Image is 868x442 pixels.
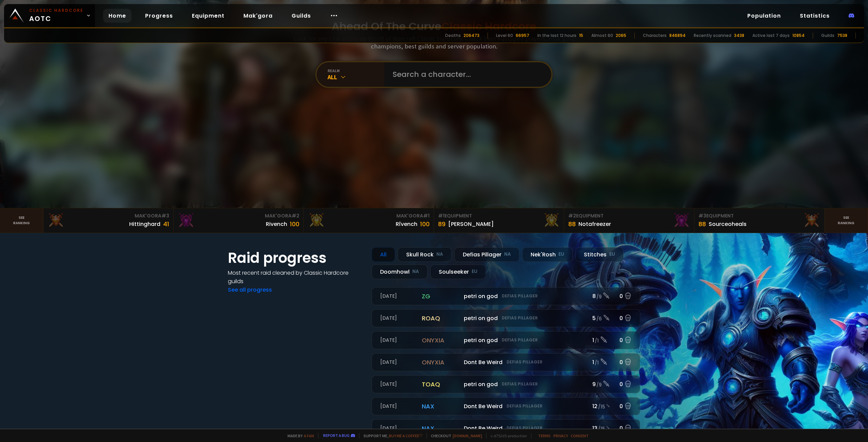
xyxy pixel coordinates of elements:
div: Guilds [821,33,834,39]
small: NA [504,251,511,258]
div: 2065 [616,33,626,39]
a: Seeranking [825,208,868,233]
div: Skull Rock [398,247,452,262]
div: All [328,73,384,81]
small: EU [558,251,564,258]
div: Rîvench [396,220,417,228]
span: # 2 [568,212,576,219]
a: Classic HardcoreAOTC [4,4,95,27]
a: Guilds [286,9,316,23]
div: Mak'Gora [47,212,169,219]
div: 10854 [792,33,805,39]
a: Privacy [553,433,568,438]
a: Equipment [186,9,230,23]
small: Classic Hardcore [29,7,83,14]
div: Doomhowl [372,265,428,279]
a: a fan [304,433,314,438]
div: Mak'Gora [178,212,299,219]
div: 66957 [516,33,529,39]
div: Soulseeker [430,265,486,279]
div: Equipment [438,212,560,219]
a: Statistics [794,9,835,23]
div: Almost 60 [591,33,613,39]
a: [DATE]naxDont Be WeirdDefias Pillager13 /150 [372,419,640,437]
a: [DATE]roaqpetri on godDefias Pillager5 /60 [372,309,640,327]
input: Search a character... [389,62,543,87]
div: Recently scanned [694,33,731,39]
div: 100 [290,219,299,229]
a: Population [742,9,786,23]
a: #2Equipment88Notafreezer [564,208,694,233]
div: 7538 [837,33,847,39]
a: [DOMAIN_NAME] [453,433,482,438]
h4: Most recent raid cleaned by Classic Hardcore guilds [228,269,363,286]
a: Mak'Gora#2Rivench100 [174,208,304,233]
small: EU [609,251,615,258]
div: 15 [579,33,583,39]
div: Rivench [266,220,287,228]
div: [PERSON_NAME] [448,220,494,228]
span: AOTC [29,7,83,24]
span: # 1 [438,212,445,219]
a: Report a bug [323,433,350,438]
a: Progress [140,9,178,23]
a: #3Equipment88Sourceoheals [694,208,825,233]
div: realm [328,68,384,73]
a: [DATE]naxDont Be WeirdDefias Pillager12 /150 [372,397,640,415]
a: [DATE]zgpetri on godDefias Pillager8 /90 [372,287,640,305]
div: Nek'Rosh [522,247,573,262]
div: 100 [420,219,430,229]
div: In the last 12 hours [537,33,576,39]
div: 41 [163,219,169,229]
div: Active last 7 days [752,33,790,39]
div: Characters [643,33,667,39]
a: Mak'gora [238,9,278,23]
span: # 3 [698,212,706,219]
div: Defias Pillager [454,247,519,262]
div: Equipment [568,212,690,219]
span: # 3 [161,212,169,219]
div: Deaths [445,33,461,39]
small: NA [436,251,443,258]
div: 206473 [463,33,479,39]
a: Mak'Gora#3Hittinghard41 [43,208,174,233]
div: All [372,247,395,262]
div: 89 [438,219,446,229]
span: # 1 [423,212,430,219]
span: Support me, [359,433,422,438]
div: 88 [698,219,706,229]
a: Mak'Gora#1Rîvench100 [304,208,434,233]
span: Checkout [427,433,482,438]
small: EU [472,268,477,275]
span: # 2 [292,212,299,219]
div: Hittinghard [129,220,160,228]
div: Stitches [575,247,624,262]
h1: Raid progress [228,247,363,269]
div: 3438 [734,33,744,39]
a: [DATE]onyxiaDont Be WeirdDefias Pillager1 /10 [372,353,640,371]
div: Mak'Gora [308,212,430,219]
div: Level 60 [496,33,513,39]
div: Notafreezer [578,220,611,228]
small: NA [412,268,419,275]
div: 846894 [669,33,686,39]
a: #1Equipment89[PERSON_NAME] [434,208,564,233]
a: Terms [538,433,551,438]
div: 88 [568,219,576,229]
span: v. d752d5 - production [486,433,527,438]
a: Buy me a coffee [389,433,422,438]
a: See all progress [228,286,272,294]
a: Consent [571,433,589,438]
a: Home [103,9,132,23]
div: Equipment [698,212,820,219]
div: Sourceoheals [709,220,747,228]
span: Made by [283,433,314,438]
a: [DATE]onyxiapetri on godDefias Pillager1 /10 [372,331,640,349]
a: [DATE]toaqpetri on godDefias Pillager9 /90 [372,375,640,393]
